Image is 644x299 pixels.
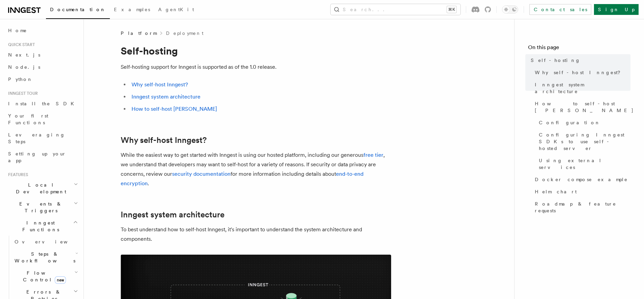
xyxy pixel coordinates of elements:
[121,45,391,57] h1: Self-hosting
[8,151,66,163] span: Setting up your app
[12,251,75,264] span: Steps & Workflows
[532,198,630,217] a: Roadmap & feature requests
[172,171,231,177] a: security documentation
[46,2,110,19] a: Documentation
[166,30,204,37] a: Deployment
[532,66,630,79] a: Why self-host Inngest?
[5,73,79,85] a: Python
[5,179,79,198] button: Local Development
[50,7,106,12] span: Documentation
[532,79,630,98] a: Inngest system architecture
[535,100,634,114] span: How to self-host [PERSON_NAME]
[5,98,79,110] a: Install the SDK
[154,2,198,18] a: AgentKit
[8,132,65,144] span: Leveraging Steps
[8,77,33,82] span: Python
[55,276,66,284] span: new
[12,236,79,248] a: Overview
[536,154,630,173] a: Using external services
[121,62,391,72] p: Self-hosting support for Inngest is supported as of the 1.0 release.
[5,91,38,96] span: Inngest tour
[5,129,79,148] a: Leveraging Steps
[12,270,74,283] span: Flow Control
[158,7,194,12] span: AgentKit
[331,4,460,15] button: Search...⌘K
[121,30,157,37] span: Platform
[8,64,40,70] span: Node.js
[121,210,224,219] a: Inngest system architecture
[535,69,625,76] span: Why self-host Inngest?
[5,42,35,47] span: Quick start
[5,24,79,37] a: Home
[8,27,27,34] span: Home
[121,150,391,188] p: While the easiest way to get started with Inngest is using our hosted platform, including our gen...
[532,186,630,198] a: Helm chart
[5,49,79,61] a: Next.js
[12,267,79,286] button: Flow Controlnew
[110,2,154,18] a: Examples
[5,61,79,73] a: Node.js
[12,248,79,267] button: Steps & Workflows
[539,131,630,152] span: Configuring Inngest SDKs to use self-hosted server
[532,98,630,116] a: How to self-host [PERSON_NAME]
[114,7,150,12] span: Examples
[532,173,630,186] a: Docker compose example
[531,57,580,64] span: Self-hosting
[363,152,383,158] a: free tier
[5,198,79,217] button: Events & Triggers
[5,181,74,195] span: Local Development
[132,81,188,88] a: Why self-host Inngest?
[529,4,591,15] a: Contact sales
[132,106,217,112] a: How to self-host [PERSON_NAME]
[594,4,639,15] a: Sign Up
[5,219,73,233] span: Inngest Functions
[15,239,84,244] span: Overview
[447,6,456,13] kbd: ⌘K
[539,157,630,171] span: Using external services
[535,200,630,214] span: Roadmap & feature requests
[5,200,74,214] span: Events & Triggers
[535,176,628,183] span: Docker compose example
[535,188,577,195] span: Helm chart
[132,93,200,100] a: Inngest system architecture
[121,135,207,145] a: Why self-host Inngest?
[502,5,518,14] button: Toggle dark mode
[539,119,600,126] span: Configuration
[8,113,48,125] span: Your first Functions
[528,54,630,66] a: Self-hosting
[8,101,78,106] span: Install the SDK
[536,116,630,129] a: Configuration
[121,225,391,244] p: To best understand how to self-host Inngest, it's important to understand the system architecture...
[535,81,630,95] span: Inngest system architecture
[536,129,630,154] a: Configuring Inngest SDKs to use self-hosted server
[8,52,40,58] span: Next.js
[5,110,79,129] a: Your first Functions
[528,43,630,54] h4: On this page
[5,148,79,167] a: Setting up your app
[5,172,28,177] span: Features
[5,217,79,236] button: Inngest Functions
